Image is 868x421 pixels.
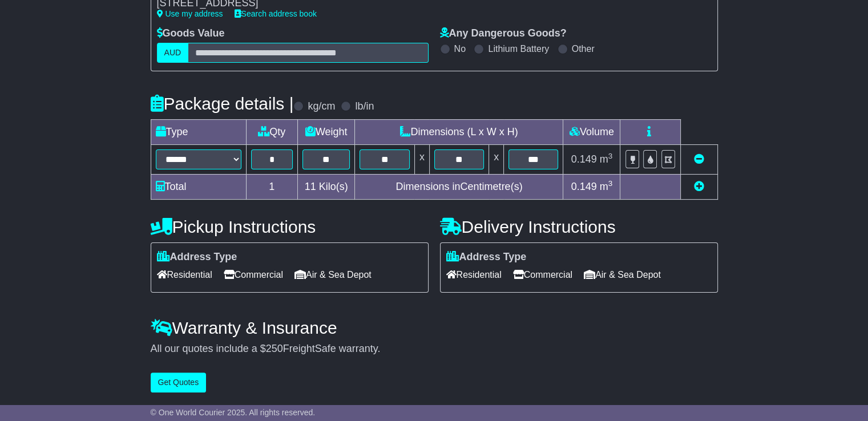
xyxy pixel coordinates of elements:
h4: Package details | [151,94,294,113]
label: Address Type [157,251,237,264]
span: m [600,181,613,192]
td: Total [151,174,246,199]
td: x [414,144,429,174]
span: 250 [266,343,283,354]
span: © One World Courier 2025. All rights reserved. [151,408,316,417]
td: Volume [563,119,620,144]
a: Search address book [235,9,317,18]
a: Remove this item [694,153,704,165]
label: Other [572,43,595,54]
td: Weight [297,119,355,144]
h4: Delivery Instructions [440,217,718,236]
label: kg/cm [308,100,335,113]
span: Commercial [224,266,283,284]
span: Residential [157,266,212,284]
span: Residential [446,266,502,284]
span: m [600,153,613,165]
label: Goods Value [157,27,225,40]
td: 1 [246,174,297,199]
label: Address Type [446,251,527,264]
label: Any Dangerous Goods? [440,27,567,40]
h4: Pickup Instructions [151,217,429,236]
span: Air & Sea Depot [294,266,372,284]
h4: Warranty & Insurance [151,318,718,337]
sup: 3 [608,179,613,188]
sup: 3 [608,152,613,160]
label: lb/in [355,100,374,113]
label: No [454,43,466,54]
a: Use my address [157,9,223,18]
td: Kilo(s) [297,174,355,199]
span: 0.149 [571,153,597,165]
span: Commercial [513,266,572,284]
button: Get Quotes [151,373,207,392]
label: Lithium Battery [488,43,549,54]
td: Qty [246,119,297,144]
div: All our quotes include a $ FreightSafe warranty. [151,343,718,355]
td: Type [151,119,246,144]
td: Dimensions in Centimetre(s) [355,174,563,199]
label: AUD [157,43,189,63]
span: Air & Sea Depot [584,266,661,284]
a: Add new item [694,181,704,192]
td: Dimensions (L x W x H) [355,119,563,144]
span: 11 [305,181,316,192]
td: x [489,144,504,174]
span: 0.149 [571,181,597,192]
